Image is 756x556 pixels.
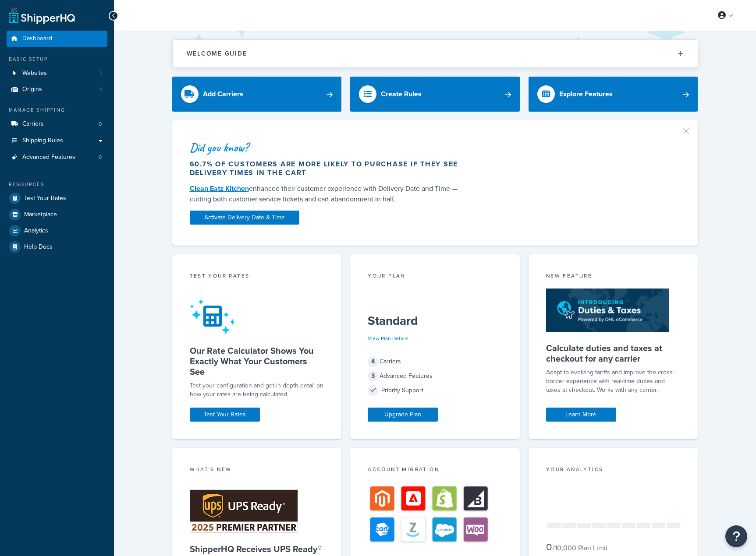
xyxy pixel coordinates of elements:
[350,77,520,112] a: Create Rules
[22,154,75,161] span: Advanced Features
[99,120,102,128] span: 0
[7,106,107,114] div: Manage Shipping
[7,31,107,47] a: Dashboard
[368,371,378,381] span: 3
[368,384,502,397] div: Priority Support
[529,77,698,112] a: Explore Features
[368,356,378,367] span: 4
[24,227,48,235] span: Analytics
[368,465,502,475] div: Account Migration
[190,381,324,399] div: Test your configuration and get in-depth detail on how your rates are being calculated.
[172,77,342,112] a: Add Carriers
[190,345,324,377] h5: Our Rate Calculator Shows You Exactly What Your Customers See
[546,408,616,422] a: Learn More
[7,149,107,165] a: Advanced Features0
[7,223,107,239] a: Analytics
[190,160,467,177] div: 60.7% of customers are more likely to purchase if they see delivery times in the cart
[24,211,57,218] span: Marketplace
[725,525,747,547] button: Open Resource Center
[368,334,408,342] a: View Plan Details
[546,465,681,475] div: Your Analytics
[368,314,502,328] h5: Standard
[190,211,299,225] a: Activate Delivery Date & Time
[187,50,247,57] h2: Welcome Guide
[173,40,698,67] button: Welcome Guide
[7,65,107,81] li: Websites
[190,272,324,282] div: Test your rates
[100,70,102,77] span: 1
[559,88,613,100] div: Explore Features
[7,116,107,132] a: Carriers0
[7,65,107,81] a: Websites1
[190,183,249,194] a: Clean Eatz Kitchen
[368,408,438,422] a: Upgrade Plan
[22,35,52,42] span: Dashboard
[24,195,66,202] span: Test Your Rates
[22,120,44,128] span: Carriers
[7,81,107,98] a: Origins1
[7,56,107,63] div: Basic Setup
[381,88,422,100] div: Create Rules
[368,370,502,382] div: Advanced Features
[7,190,107,206] a: Test Your Rates
[546,343,681,364] h5: Calculate duties and taxes at checkout for any carrier
[203,88,243,100] div: Add Carriers
[190,141,467,154] div: Did you know?
[190,408,260,422] a: Test Your Rates
[7,81,107,98] li: Origins
[368,272,502,282] div: Your Plan
[7,116,107,132] li: Carriers
[100,86,102,93] span: 1
[7,181,107,188] div: Resources
[7,207,107,222] a: Marketplace
[22,70,47,77] span: Websites
[368,355,502,368] div: Carriers
[7,239,107,255] a: Help Docs
[99,154,102,161] span: 0
[553,543,608,553] small: / 10,000 Plan Limit
[22,86,42,93] span: Origins
[546,272,681,282] div: New Feature
[24,243,53,251] span: Help Docs
[546,540,552,554] span: 0
[546,368,681,394] p: Adapt to evolving tariffs and improve the cross-border experience with real-time duties and taxes...
[190,465,324,475] div: What's New
[7,149,107,165] li: Advanced Features
[22,137,63,144] span: Shipping Rules
[190,183,467,204] div: enhanced their customer experience with Delivery Date and Time — cutting both customer service ti...
[7,133,107,149] a: Shipping Rules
